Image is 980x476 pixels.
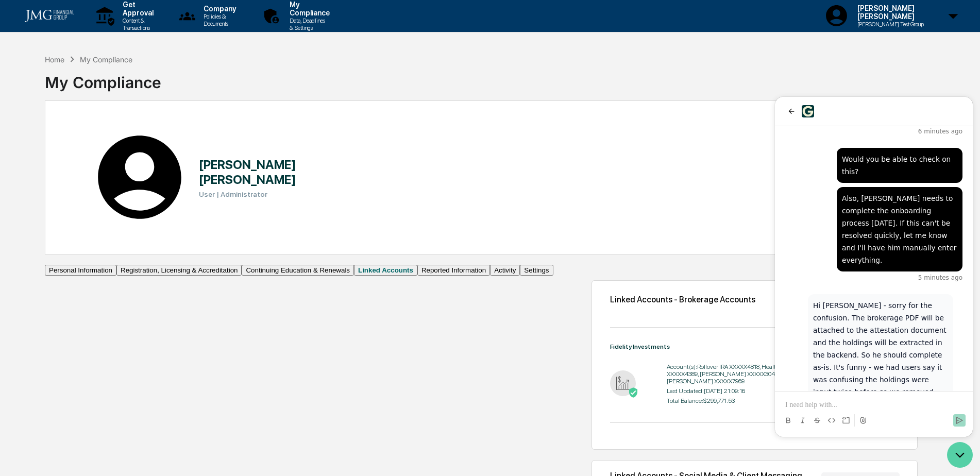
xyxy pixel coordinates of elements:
[242,265,354,276] button: Continuing Education & Renewals
[45,265,116,276] button: Personal Information
[849,21,929,28] p: [PERSON_NAME] Test Group
[667,397,831,404] div: Total Balance: $299,771.53
[281,1,335,17] p: My Compliance
[80,55,132,64] div: My Compliance
[114,1,159,17] p: Get Approval
[628,387,638,398] img: Active
[199,157,296,187] h1: [PERSON_NAME] [PERSON_NAME]
[775,97,973,437] iframe: Customer support window
[199,190,296,198] h3: User | Administrator
[947,442,975,470] iframe: Open customer support
[195,5,241,13] p: Company
[610,370,636,396] img: Fidelity Investments - Active
[116,265,242,276] button: Registration, Licensing & Accreditation
[45,65,161,92] div: My Compliance
[114,17,159,31] p: Content & Transactions
[490,265,520,276] button: Activity
[610,295,755,304] div: Linked Accounts - Brokerage Accounts
[195,13,241,27] p: Policies & Documents
[25,10,74,22] img: logo
[667,363,831,385] div: Account(s): Rollover IRA XXXXX4818, Health Savings Account XXXXX4389, [PERSON_NAME] XXXXX3048, In...
[520,265,553,276] button: Settings
[45,265,553,276] div: secondary tabs example
[45,55,64,64] div: Home
[667,387,831,395] div: Last Updated: [DATE] 21:09:16
[354,265,417,276] button: Linked Accounts
[281,17,335,31] p: Data, Deadlines & Settings
[849,4,929,21] p: [PERSON_NAME] [PERSON_NAME]
[417,265,490,276] button: Reported Information
[610,343,900,350] div: Fidelity Investments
